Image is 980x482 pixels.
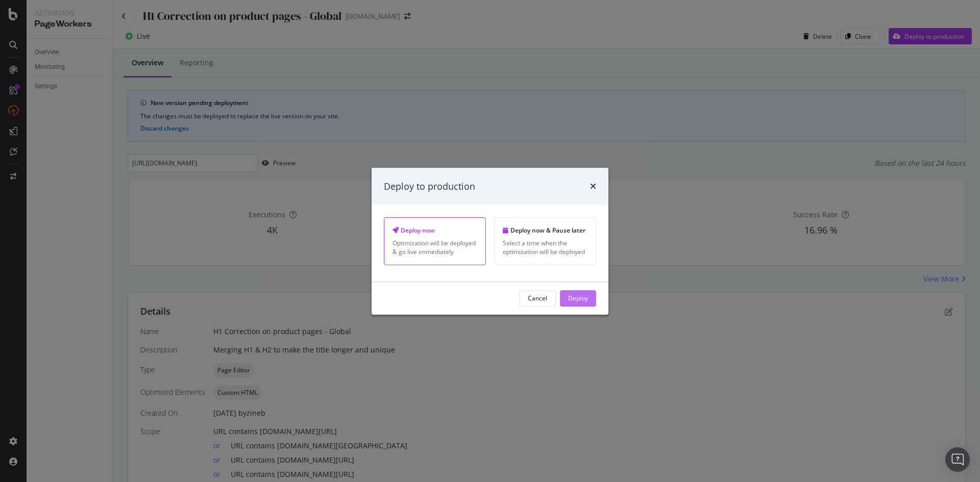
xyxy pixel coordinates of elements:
[372,167,608,314] div: modal
[560,290,596,307] button: Deploy
[590,180,596,193] div: times
[393,239,477,256] div: Optimization will be deployed & go live immediately
[393,226,477,235] div: Deploy now
[528,294,547,302] div: Cancel
[384,180,475,193] div: Deploy to production
[519,290,556,307] button: Cancel
[503,239,587,256] div: Select a time when the optimization will be deployed
[945,447,970,472] div: Open Intercom Messenger
[568,294,588,302] div: Deploy
[503,226,587,235] div: Deploy now & Pause later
